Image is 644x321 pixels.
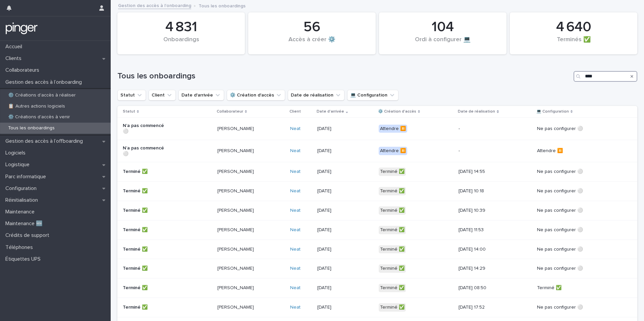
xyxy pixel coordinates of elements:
p: [DATE] [317,285,365,291]
a: Neat [290,247,301,252]
div: Terminé ✅ [379,226,406,234]
p: Ne pas configurer ⚪ [537,227,585,233]
div: Terminé ✅ [379,284,406,292]
p: Maintenance 🆕 [3,220,48,227]
button: Statut [117,90,146,101]
p: [DATE] [317,126,365,132]
p: Ne pas configurer ⚪ [537,305,585,310]
a: Neat [290,148,301,154]
button: ⚙️ Création d'accès [227,90,285,101]
p: - [459,148,506,154]
p: Téléphones [3,244,38,251]
p: [PERSON_NAME] [217,148,265,154]
p: [PERSON_NAME] [217,227,265,233]
p: Ne pas configurer ⚪ [537,208,585,213]
tr: Terminé ✅[PERSON_NAME]Neat [DATE]Terminé ✅[DATE] 14:55Ne pas configurer ⚪ [117,162,637,182]
a: Neat [290,169,301,175]
a: Neat [290,305,301,310]
p: [PERSON_NAME] [217,247,265,252]
p: [DATE] 17:52 [459,305,506,310]
p: [DATE] [317,148,365,154]
p: Tous les onboardings [3,125,60,131]
div: Ordi à configurer 💻 [390,36,495,50]
p: [PERSON_NAME] [217,208,265,213]
p: [PERSON_NAME] [217,169,265,175]
p: Clients [3,55,27,62]
button: 💻 Configuration [347,90,398,101]
div: Terminé ✅ [379,206,406,215]
p: 💻 Configuration [536,108,569,115]
div: Terminé ✅ [379,303,406,312]
a: Neat [290,188,301,194]
p: [PERSON_NAME] [217,188,265,194]
a: Neat [290,126,301,132]
p: ⚙️ Créations d'accès à venir [3,114,75,120]
p: [DATE] [317,247,365,252]
h1: Tous les onboardings [117,71,571,81]
p: [DATE] [317,169,365,175]
a: Neat [290,285,301,291]
div: Onboardings [129,36,233,50]
p: Collaborateur [217,108,243,115]
tr: Terminé ✅[PERSON_NAME]Neat [DATE]Terminé ✅[DATE] 17:52Ne pas configurer ⚪ [117,298,637,317]
p: Configuration [3,185,42,192]
p: [DATE] 08:50 [459,285,506,291]
tr: Terminé ✅[PERSON_NAME]Neat [DATE]Terminé ✅[DATE] 14:00Ne pas configurer ⚪ [117,240,637,259]
div: 4 831 [129,19,233,36]
p: Crédits de support [3,232,55,239]
p: ⚙️ Créations d'accès à réaliser [3,92,81,98]
p: [DATE] 10:18 [459,188,506,194]
p: Terminé ✅ [123,169,171,175]
p: Tous les onboardings [199,2,246,9]
p: Collaborateurs [3,67,45,73]
a: Neat [290,266,301,271]
p: [DATE] [317,188,365,194]
p: Gestion des accès à l’onboarding [3,79,87,85]
p: [PERSON_NAME] [217,126,265,132]
p: [PERSON_NAME] [217,266,265,271]
p: Ne pas configurer ⚪ [537,247,585,252]
tr: Terminé ✅[PERSON_NAME]Neat [DATE]Terminé ✅[DATE] 10:18Ne pas configurer ⚪ [117,182,637,201]
button: Date d'arrivée [178,90,224,101]
p: [DATE] [317,227,365,233]
p: [DATE] 10:39 [459,208,506,213]
div: Terminé ✅ [379,187,406,195]
p: Parc informatique [3,174,51,180]
p: Logiciels [3,150,31,156]
div: Accès à créer ⚙️ [260,36,364,50]
p: 📋 Autres actions logiciels [3,104,70,109]
p: Attendre ⏸️ [537,148,585,154]
img: mTgBEunGTSyRkCgitkcU [5,22,38,35]
div: Terminés ✅ [521,36,626,50]
div: 56 [260,19,364,36]
tr: Terminé ✅[PERSON_NAME]Neat [DATE]Terminé ✅[DATE] 11:53Ne pas configurer ⚪ [117,220,637,240]
div: Attendre ⏸️ [379,125,407,133]
div: Terminé ✅ [379,264,406,273]
p: [PERSON_NAME] [217,285,265,291]
tr: N’a pas commencé ⚪[PERSON_NAME]Neat [DATE]Attendre ⏸️-Ne pas configurer ⚪ [117,118,637,140]
p: [DATE] 14:29 [459,266,506,271]
div: Search [574,71,637,82]
p: Logistique [3,162,35,168]
p: Terminé ✅ [123,305,171,310]
p: Étiquettes UPS [3,256,46,262]
tr: Terminé ✅[PERSON_NAME]Neat [DATE]Terminé ✅[DATE] 08:50Terminé ✅ [117,278,637,298]
button: Client [149,90,176,101]
div: 104 [390,19,495,36]
p: Date d'arrivée [317,108,344,115]
p: [DATE] [317,266,365,271]
p: N’a pas commencé ⚪ [123,145,171,157]
p: Terminé ✅ [123,188,171,194]
p: Ne pas configurer ⚪ [537,126,585,132]
tr: Terminé ✅[PERSON_NAME]Neat [DATE]Terminé ✅[DATE] 10:39Ne pas configurer ⚪ [117,201,637,220]
p: Client [289,108,301,115]
a: Neat [290,227,301,233]
p: Terminé ✅ [123,266,171,271]
div: 4 640 [521,19,626,36]
p: Réinitialisation [3,197,43,203]
p: Ne pas configurer ⚪ [537,188,585,194]
p: Terminé ✅ [123,227,171,233]
button: Date de réalisation [288,90,344,101]
p: Maintenance [3,209,40,215]
p: [DATE] [317,208,365,213]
